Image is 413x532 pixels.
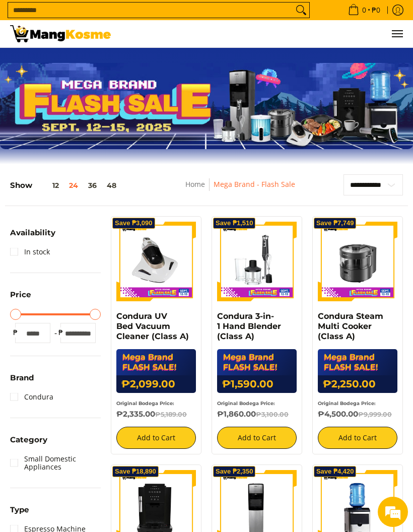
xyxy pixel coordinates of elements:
[316,220,354,226] span: Save ₱7,749
[10,244,50,260] a: In stock
[116,401,174,406] small: Original Bodega Price:
[10,25,111,42] img: MANG KOSME MEGA BRAND FLASH SALE: September 12-15, 2025 l Mang Kosme
[185,179,205,189] a: Home
[217,410,297,420] h6: ₱1,860.00
[10,506,29,513] span: Type
[115,469,156,475] span: Save ₱18,890
[318,401,376,406] small: Original Bodega Price:
[318,222,397,301] img: Condura Steam Multi Cooker (Class A)
[358,411,392,418] del: ₱9,999.00
[55,327,65,338] span: ₱
[10,436,47,451] summary: Open
[217,427,297,449] button: Add to Cart
[156,178,325,201] nav: Breadcrumbs
[102,181,121,189] button: 48
[318,427,397,449] button: Add to Cart
[10,389,53,405] a: Condura
[64,181,83,189] button: 24
[370,7,382,14] span: ₱0
[316,469,354,475] span: Save ₱4,420
[10,451,101,475] a: Small Domestic Appliances
[155,411,187,418] del: ₱5,189.00
[10,327,20,338] span: ₱
[116,311,189,341] a: Condura UV Bed Vacuum Cleaner (Class A)
[361,7,368,14] span: 0
[10,229,55,236] span: Availability
[116,375,196,393] h6: ₱2,099.00
[391,20,403,47] button: Menu
[216,469,253,475] span: Save ₱2,350
[214,179,295,189] a: Mega Brand - Flash Sale
[217,311,281,341] a: Condura 3-in-1 Hand Blender (Class A)
[32,181,64,189] button: 12
[121,20,403,47] ul: Customer Navigation
[256,411,289,418] del: ₱3,100.00
[10,374,34,381] span: Brand
[121,20,403,47] nav: Main Menu
[10,436,47,443] span: Category
[217,222,297,301] img: Condura 3-in-1 Hand Blender (Class A)
[318,410,397,420] h6: ₱4,500.00
[10,229,55,244] summary: Open
[10,291,31,298] span: Price
[116,222,196,301] img: Condura UV Bed Vacuum Cleaner (Class A)
[10,506,29,521] summary: Open
[318,375,397,393] h6: ₱2,250.00
[116,427,196,449] button: Add to Cart
[216,220,253,226] span: Save ₱1,510
[217,401,275,406] small: Original Bodega Price:
[10,181,121,190] h5: Show
[318,311,383,341] a: Condura Steam Multi Cooker (Class A)
[83,181,102,189] button: 36
[345,5,383,16] span: •
[10,291,31,306] summary: Open
[10,374,34,389] summary: Open
[217,375,297,393] h6: ₱1,590.00
[116,410,196,420] h6: ₱2,335.00
[115,220,153,226] span: Save ₱3,090
[293,3,309,18] button: Search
